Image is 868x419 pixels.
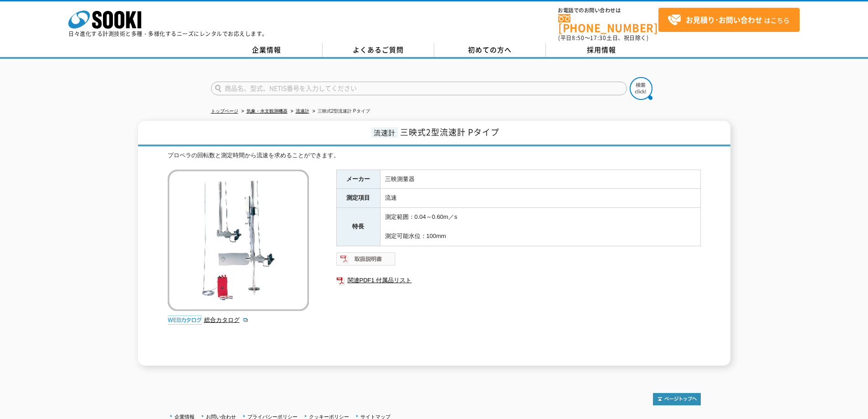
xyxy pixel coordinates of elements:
[371,127,398,138] span: 流速計
[211,109,238,114] a: トップページ
[658,8,800,32] a: お見積り･お問い合わせはこちら
[380,189,700,208] td: 流速
[296,109,309,114] a: 流速計
[247,109,288,114] a: 気象・水文観測機器
[434,43,546,57] a: 初めての方へ
[590,34,606,42] span: 17:30
[546,43,657,57] a: 採用情報
[336,208,380,246] th: 特長
[668,13,790,27] span: はこちら
[572,34,585,42] span: 8:50
[168,170,309,311] img: 三映式2型流速計 Pタイプ
[380,208,700,246] td: 測定範囲：0.04～0.60m／s 測定可能水位：100mm
[336,170,380,189] th: メーカー
[336,252,396,266] img: 取扱説明書
[558,34,648,42] span: (平日 ～ 土日、祝日除く)
[323,43,434,57] a: よくあるご質問
[558,14,658,33] a: [PHONE_NUMBER]
[686,14,762,25] strong: お見積り･お問い合わせ
[68,31,268,36] p: 日々進化する計測技術と多種・多様化するニーズにレンタルでお応えします。
[468,45,512,55] span: 初めての方へ
[168,151,701,160] div: プロペラの回転数と測定時間から流速を求めることができます。
[653,393,701,405] img: トップページへ
[336,274,701,286] a: 関連PDF1 付属品リスト
[204,316,249,323] a: 総合カタログ
[211,43,323,57] a: 企業情報
[311,107,370,116] li: 三映式2型流速計 Pタイプ
[380,170,700,189] td: 三映測量器
[630,77,652,100] img: btn_search.png
[336,189,380,208] th: 測定項目
[558,8,658,13] span: お電話でのお問い合わせは
[211,82,627,95] input: 商品名、型式、NETIS番号を入力してください
[400,126,499,138] span: 三映式2型流速計 Pタイプ
[336,258,396,264] a: 取扱説明書
[168,316,202,325] img: webカタログ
